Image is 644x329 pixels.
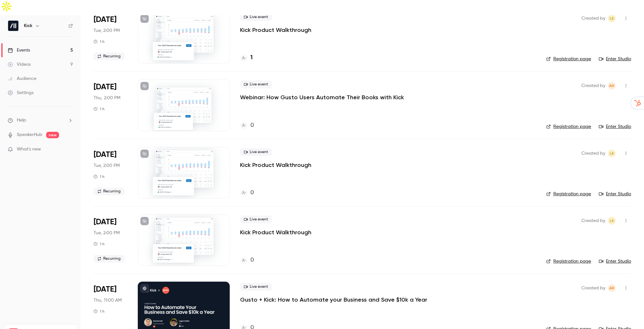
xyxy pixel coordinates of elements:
[581,217,605,225] span: Created by
[240,189,254,197] a: 0
[240,53,253,62] a: 1
[94,150,116,160] span: [DATE]
[65,147,73,152] iframe: Noticeable Trigger
[240,13,272,21] span: Live event
[8,90,34,96] div: Settings
[94,162,120,169] span: Tue, 2:00 PM
[240,26,311,34] a: Kick Product Walkthrough
[546,191,591,197] a: Registration page
[599,123,631,130] a: Enter Studio
[240,216,272,223] span: Live event
[94,39,105,44] div: 1 h
[94,147,127,198] div: Sep 9 Tue, 11:00 AM (America/Los Angeles)
[599,258,631,265] a: Enter Studio
[240,256,254,265] a: 0
[94,230,120,236] span: Tue, 2:00 PM
[94,95,120,101] span: Thu, 2:00 PM
[546,258,591,265] a: Registration page
[609,284,614,292] span: AR
[599,191,631,197] a: Enter Studio
[250,53,253,62] h4: 1
[240,161,311,169] a: Kick Product Walkthrough
[608,284,616,292] span: Andrew Roth
[581,82,605,90] span: Created by
[250,189,254,197] h4: 0
[546,123,591,130] a: Registration page
[610,150,614,157] span: LK
[94,174,105,179] div: 1 h
[94,217,116,227] span: [DATE]
[610,217,614,225] span: LK
[94,214,127,266] div: Sep 16 Tue, 11:00 AM (America/Los Angeles)
[94,79,127,131] div: Sep 4 Thu, 11:00 AM (America/Los Angeles)
[610,15,614,22] span: LK
[581,150,605,157] span: Created by
[94,188,125,195] span: Recurring
[94,297,122,304] span: Thu, 11:00 AM
[240,93,404,101] a: Webinar: How Gusto Users Automate Their Books with Kick
[17,117,26,124] span: Help
[609,82,614,90] span: AR
[608,82,616,90] span: Andrew Roth
[240,283,272,291] span: Live event
[8,47,30,53] div: Events
[608,150,616,157] span: Logan Kieller
[240,121,254,130] a: 0
[24,23,32,29] h6: Kick
[94,53,125,60] span: Recurring
[608,15,616,22] span: Logan Kieller
[46,132,59,138] span: new
[8,61,31,68] div: Videos
[240,148,272,156] span: Live event
[94,82,116,92] span: [DATE]
[94,27,120,34] span: Tue, 2:00 PM
[94,15,116,25] span: [DATE]
[581,284,605,292] span: Created by
[599,56,631,62] a: Enter Studio
[8,21,18,31] img: Kick
[240,228,311,236] a: Kick Product Walkthrough
[94,12,127,63] div: Sep 2 Tue, 11:00 AM (America/Los Angeles)
[608,217,616,225] span: Logan Kieller
[250,256,254,265] h4: 0
[8,117,73,124] li: help-dropdown-opener
[240,296,427,304] a: Gusto + Kick: How to Automate your Business and Save $10k a Year
[94,241,105,247] div: 1 h
[94,255,125,263] span: Recurring
[94,284,116,295] span: [DATE]
[17,146,41,153] span: What's new
[581,15,605,22] span: Created by
[546,56,591,62] a: Registration page
[240,81,272,88] span: Live event
[17,131,42,138] a: SpeakerHub
[94,106,105,111] div: 1 h
[94,309,105,314] div: 1 h
[250,121,254,130] h4: 0
[8,75,36,82] div: Audience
